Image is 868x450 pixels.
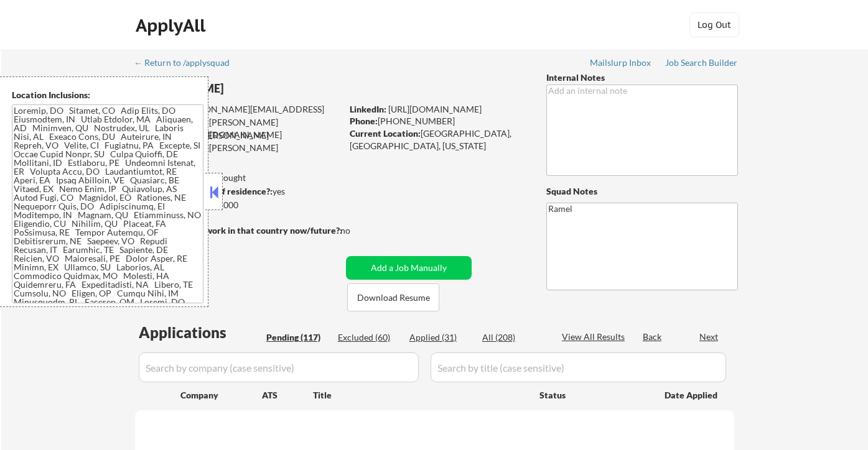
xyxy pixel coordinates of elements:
strong: Current Location: [350,128,421,139]
div: All (208) [482,331,544,344]
strong: LinkedIn: [350,104,386,114]
div: ATS [262,389,313,402]
div: Next [699,331,719,343]
div: [PERSON_NAME][EMAIL_ADDRESS][DOMAIN_NAME] [136,103,342,127]
div: [PERSON_NAME][EMAIL_ADDRESS][DOMAIN_NAME] [136,116,342,140]
div: Location Inclusions: [12,89,203,101]
div: $140,000 [134,199,342,211]
div: [GEOGRAPHIC_DATA], [GEOGRAPHIC_DATA], [US_STATE] [350,127,526,152]
a: [URL][DOMAIN_NAME] [388,104,482,114]
div: Mailslurp Inbox [590,58,652,67]
div: Company [180,389,262,402]
a: ← Return to /applysquad [134,58,241,70]
a: Mailslurp Inbox [590,58,652,70]
div: Squad Notes [546,185,738,198]
div: no [340,224,376,237]
div: Pending (117) [266,331,329,344]
strong: Phone: [350,116,378,126]
div: [PHONE_NUMBER] [350,115,526,127]
div: Applications [139,325,262,340]
div: Back [643,331,663,343]
div: [PERSON_NAME] [135,81,391,96]
div: Applied (31) [409,331,472,344]
strong: Will need Visa to work in that country now/future?: [135,225,342,236]
a: Job Search Builder [665,58,738,70]
button: Add a Job Manually [346,256,472,280]
input: Search by title (case sensitive) [431,352,726,382]
div: 21 sent / 200 bought [134,172,342,184]
div: Date Applied [665,389,719,402]
div: Title [313,389,528,402]
div: ApplyAll [136,15,209,36]
div: Status [539,383,646,406]
div: View All Results [562,331,628,343]
div: Excluded (60) [338,331,400,344]
button: Download Resume [347,283,439,311]
div: yes [134,185,338,198]
div: Job Search Builder [665,58,738,67]
button: Log Out [689,12,739,37]
div: ← Return to /applysquad [134,58,241,67]
div: [PERSON_NAME][EMAIL_ADDRESS][PERSON_NAME][DOMAIN_NAME] [135,129,342,166]
div: Internal Notes [546,71,738,84]
input: Search by company (case sensitive) [139,352,419,382]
